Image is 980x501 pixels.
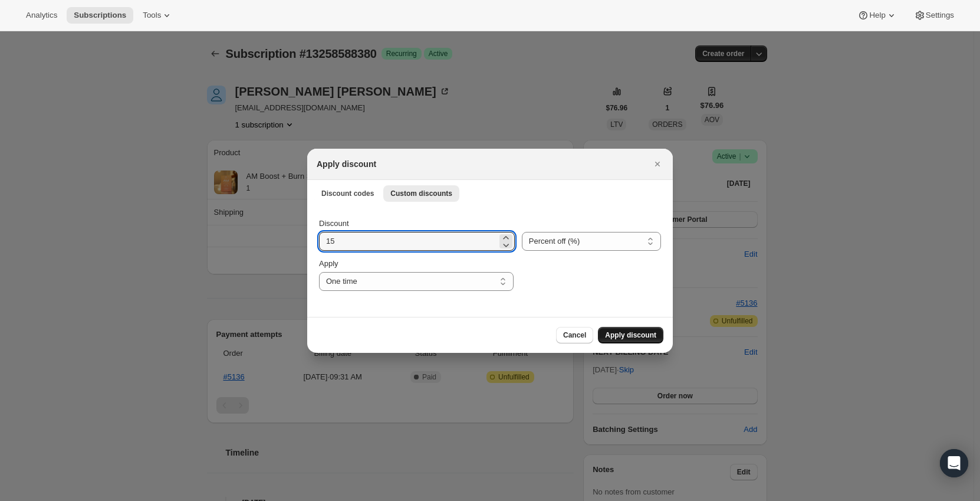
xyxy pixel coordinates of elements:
span: Apply discount [605,330,656,340]
span: Discount codes [321,189,374,198]
span: Analytics [26,11,57,20]
div: Custom discounts [307,206,673,317]
span: Help [869,11,885,20]
span: Tools [143,11,161,20]
span: Settings [926,11,954,20]
button: Apply discount [598,327,663,343]
button: Close [649,156,666,172]
h2: Apply discount [317,158,376,170]
span: Apply [319,259,338,268]
button: Cancel [556,327,593,343]
div: Open Intercom Messenger [940,449,968,477]
button: Discount codes [314,185,381,202]
span: Discount [319,219,349,228]
span: Subscriptions [74,11,126,20]
button: Analytics [19,7,64,24]
span: Custom discounts [390,189,452,198]
span: Cancel [563,330,586,340]
button: Subscriptions [67,7,133,24]
button: Tools [136,7,180,24]
button: Help [850,7,904,24]
button: Custom discounts [383,185,459,202]
button: Settings [907,7,961,24]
